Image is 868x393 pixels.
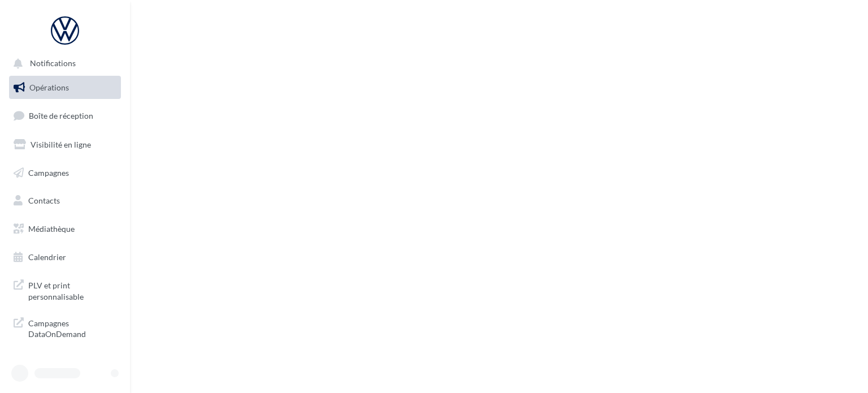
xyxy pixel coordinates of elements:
span: Calendrier [28,252,66,262]
span: Opérations [29,83,69,92]
a: Boîte de réception [7,103,123,128]
span: Visibilité en ligne [31,140,91,149]
span: Boîte de réception [29,111,93,120]
a: Campagnes DataOnDemand [7,311,123,344]
span: Notifications [30,59,76,68]
a: Opérations [7,76,123,100]
a: Visibilité en ligne [7,133,123,157]
span: Campagnes [28,167,69,177]
a: Contacts [7,189,123,213]
a: Calendrier [7,245,123,269]
span: Campagnes DataOnDemand [28,316,116,340]
span: Contacts [28,196,60,205]
a: Médiathèque [7,217,123,241]
a: Campagnes [7,161,123,185]
span: Médiathèque [28,224,75,234]
span: PLV et print personnalisable [28,278,116,302]
a: PLV et print personnalisable [7,273,123,306]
